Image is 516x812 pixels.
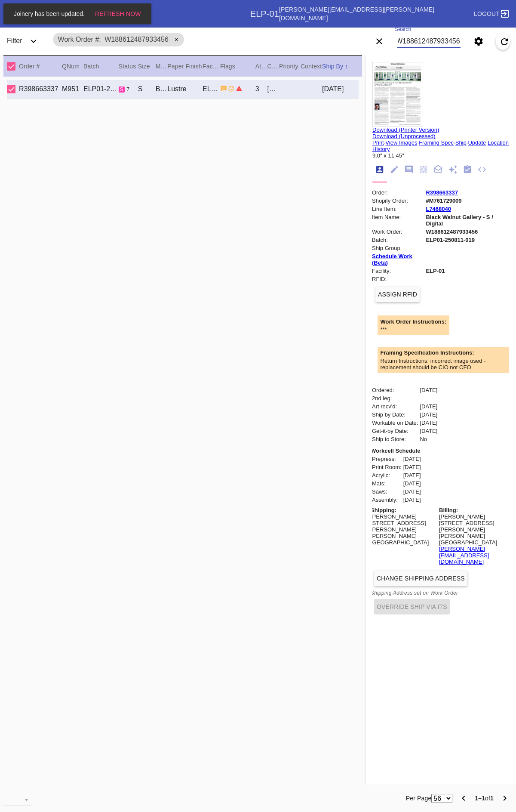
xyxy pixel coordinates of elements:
[372,253,412,266] a: Schedule Work (Beta)
[378,291,417,298] span: Assign RFID
[425,228,507,235] td: W188612487933456
[11,10,87,17] span: Joinery has been updated.
[255,85,267,93] div: 3
[372,133,436,139] a: Download (Unprocessed)
[372,267,424,275] td: Facility:
[167,61,203,71] div: Paper Finish
[374,571,467,586] button: Change Shipping Address
[390,165,399,175] ng-md-icon: Work Order Fields
[279,6,434,22] a: [PERSON_NAME][EMAIL_ADDRESS][PERSON_NAME][DOMAIN_NAME]
[167,85,203,93] div: Lustre
[372,244,424,252] td: Ship Group
[255,61,267,71] div: Attempt
[3,793,32,806] md-select: download-file: Download...
[470,33,487,50] button: Settings
[267,61,279,71] div: Customer
[403,480,421,487] td: [DATE]
[403,488,421,495] td: [DATE]
[419,419,438,426] td: [DATE]
[419,411,438,418] td: [DATE]
[236,85,243,92] span: Mat dimensions aren't 1/4" smaller than artwork
[220,85,227,92] span: Has instructions from customer. Has instructions from business.
[372,213,424,227] td: Item Name:
[425,236,507,244] td: ELP01-250811-019
[433,165,443,175] ng-md-icon: Package Note
[471,6,509,22] a: Logout
[203,85,220,93] div: ELP-01
[372,127,439,133] a: Download (Printer Version)
[267,85,279,93] div: [PERSON_NAME]
[372,386,418,394] td: Ordered:
[58,36,101,43] span: Work Order #
[372,139,509,152] a: Location History
[301,61,322,71] div: Context
[372,435,418,443] td: Ship to Store:
[403,496,421,503] td: [DATE]
[322,61,359,71] div: Ship By ↑
[345,63,348,70] span: ↑
[322,85,359,93] div: [DATE]
[377,575,465,582] span: Change Shipping Address
[448,165,458,175] ng-md-icon: Add Ons
[119,61,138,71] div: Status
[372,205,424,213] td: Line Item:
[220,61,255,71] div: Flags
[372,427,418,435] td: Get-it-by Date:
[455,790,472,807] button: Previous Page
[322,63,343,70] span: Ship By
[419,165,428,175] ng-md-icon: Measurements
[425,213,507,227] td: Black Walnut Gallery - S / Digital
[138,63,150,70] span: Size
[375,165,384,175] ng-md-icon: Order Info
[372,496,402,503] td: Assembly:
[62,85,83,93] div: M951
[404,165,414,175] ng-md-icon: Notes
[372,228,424,235] td: Work Order:
[381,318,447,325] div: Work Order Instructions:
[228,85,235,92] span: replacement
[372,480,402,487] td: Mats:
[381,358,512,370] div: Return Instructions: incorrect image used - replacement should be CIO not CFO
[95,10,141,17] span: Refresh Now
[7,80,359,99] div: Select Work OrderR398663337M951ELP01-250811-019Started 7 workflow steps remainingSBlack Walnut (G...
[406,793,432,803] label: Per Page
[463,165,472,175] ng-md-icon: Workflow
[475,795,485,802] b: 1–1
[425,267,507,275] td: ELP-01
[372,189,424,196] td: Order:
[371,513,436,520] div: [PERSON_NAME]
[496,790,513,807] button: Next Page
[477,165,487,175] ng-md-icon: JSON Files
[419,403,438,410] td: [DATE]
[439,513,505,520] div: [PERSON_NAME]
[375,287,420,302] button: Assign RFID
[372,419,418,426] td: Workable on Date:
[372,127,509,159] div: · · · ·
[496,33,510,50] button: Refresh
[372,411,418,418] td: Ship by Date:
[372,62,423,127] img: 7c9262780d462e97e9755c499198e78b3d5f75a7cd49635d00d5817e7e5f70e882519c42dd5316961eb5fe374793f7c35...
[377,603,447,610] span: Override Ship via ITS
[371,33,388,50] button: Clear filters
[126,86,129,93] span: 7 workflow steps remaining
[83,85,119,93] div: ELP01-250811-019
[419,386,438,394] td: [DATE]
[371,507,396,513] b: Shipping:
[7,59,20,73] md-checkbox: Select All
[372,139,384,146] a: Print
[371,539,436,546] div: [GEOGRAPHIC_DATA]
[371,448,420,454] b: Workcell Schedule
[403,455,421,463] td: [DATE]
[120,86,123,93] span: s
[372,472,402,479] td: Acrylic:
[25,33,42,50] button: Expand
[372,455,402,463] td: Prepress:
[372,275,424,283] td: RFID:
[371,590,458,596] i: Shipping Address set on Work Order
[138,61,156,71] div: Size
[156,61,168,71] div: Moulding / Mat
[374,599,450,614] button: Override Ship via ITS
[203,61,220,71] div: Facility
[439,539,505,546] div: [GEOGRAPHIC_DATA]
[279,63,298,70] span: Priority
